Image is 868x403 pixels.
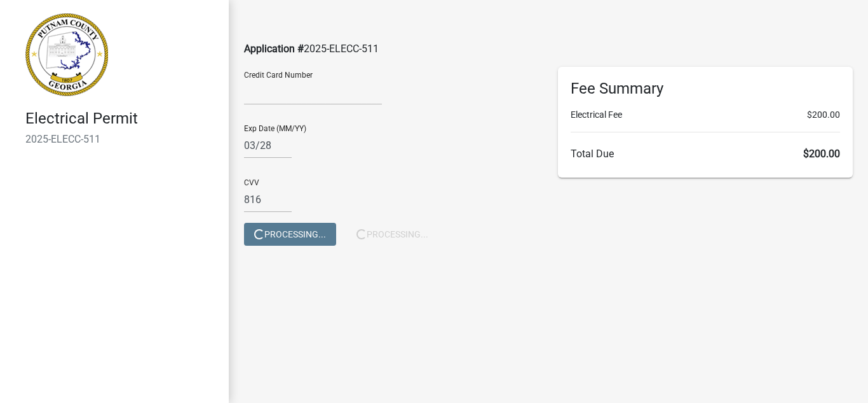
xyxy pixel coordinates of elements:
[807,108,840,122] span: $200.00
[356,229,428,239] span: Processing...
[25,133,219,145] h6: 2025-ELECC-511
[244,43,304,55] span: Application #
[25,110,219,128] h4: Electrical Permit
[254,229,326,239] span: Processing...
[244,71,313,79] label: Credit Card Number
[803,148,840,160] span: $200.00
[346,223,438,246] button: Processing...
[304,43,379,55] span: 2025-ELECC-511
[571,148,840,160] h6: Total Due
[25,13,108,96] img: Putnam County, Georgia
[244,223,336,246] button: Processing...
[571,80,840,98] h6: Fee Summary
[571,108,840,122] li: Electrical Fee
